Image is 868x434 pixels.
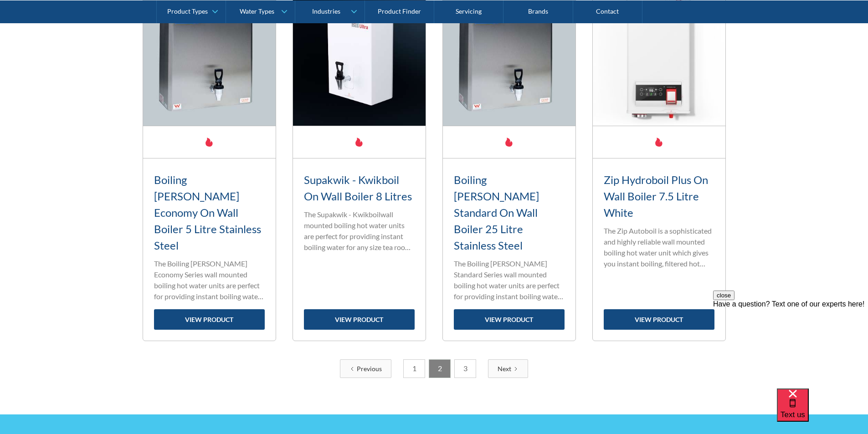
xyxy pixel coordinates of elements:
[454,359,476,378] a: 3
[429,359,451,378] a: 2
[777,388,868,434] iframe: podium webchat widget bubble
[240,7,274,15] div: Water Types
[312,7,340,15] div: Industries
[340,359,391,378] a: Previous Page
[604,225,714,269] p: The Zip Autoboil is a sophisticated and highly reliable wall mounted boiling hot water unit which...
[143,359,726,378] div: List
[454,258,565,302] p: The Boiling [PERSON_NAME] Standard Series wall mounted boiling hot water units are perfect for pr...
[403,359,425,378] a: 1
[498,364,511,373] div: Next
[154,309,265,330] a: view product
[713,291,868,400] iframe: podium webchat widget prompt
[304,172,415,204] h3: Supakwik - Kwikboil On Wall Boiler 8 Litres
[167,7,208,15] div: Product Types
[604,309,714,330] a: view product
[357,364,382,373] div: Previous
[604,172,714,221] h3: Zip Hydroboil Plus On Wall Boiler 7.5 Litre White
[154,172,265,254] h3: Boiling [PERSON_NAME] Economy On Wall Boiler 5 Litre Stainless Steel
[304,209,415,253] p: The Supakwik - Kwikboilwall mounted boiling hot water units are perfect for providing instant boi...
[454,309,565,330] a: view product
[488,359,528,378] a: Next Page
[154,258,265,302] p: The Boiling [PERSON_NAME] Economy Series wall mounted boiling hot water units are perfect for pro...
[454,172,565,254] h3: Boiling [PERSON_NAME] Standard On Wall Boiler 25 Litre Stainless Steel
[304,309,415,330] a: view product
